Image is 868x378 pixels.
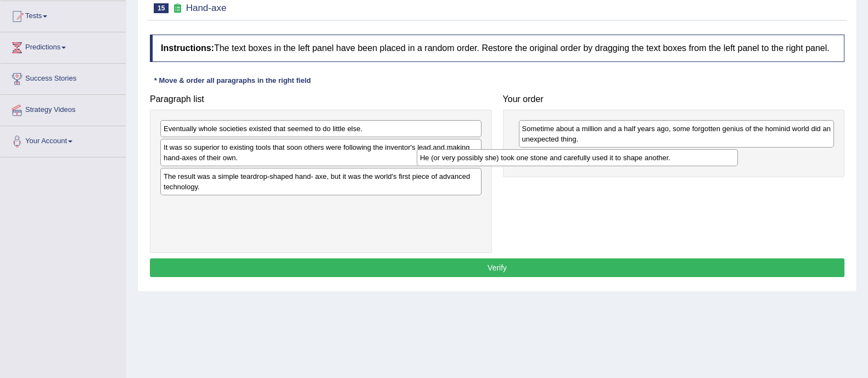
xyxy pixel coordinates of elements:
[150,94,492,104] h4: Paragraph list
[519,120,835,148] div: Sometime about a million and a half years ago, some forgotten genius of the hominid world did an ...
[160,120,481,137] div: Eventually whole societies existed that seemed to do little else.
[150,35,844,62] h4: The text boxes in the left panel have been placed in a random order. Restore the original order b...
[160,168,481,195] div: The result was a simple teardrop-shaped hand- axe, but it was the world's first piece of advanced...
[160,139,481,166] div: It was so superior to existing tools that soon others were following the inventor's lead and maki...
[171,3,183,14] small: Exam occurring question
[154,3,169,13] span: 15
[1,95,126,122] a: Strategy Videos
[150,76,315,86] div: * Move & order all paragraphs in the right field
[1,1,126,29] a: Tests
[161,43,214,53] b: Instructions:
[186,3,227,13] small: Hand-axe
[417,149,738,166] div: He (or very possibly she) took one stone and carefully used it to shape another.
[503,94,845,104] h4: Your order
[1,32,126,60] a: Predictions
[1,64,126,91] a: Success Stories
[1,126,126,154] a: Your Account
[150,258,844,277] button: Verify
